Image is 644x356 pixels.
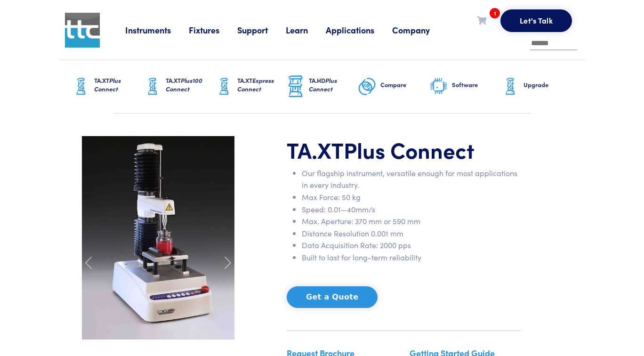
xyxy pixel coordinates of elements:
a: Instruments [125,24,189,36]
span: Plus Connect [94,76,121,93]
button: Get a Quote [287,286,378,308]
h6: Compare [380,81,429,89]
li: Distance Resolution 0.001 mm [302,227,521,240]
img: carousel-ta-xt-plus-bloom.jpg [82,136,234,340]
h6: TA.XT [94,76,143,93]
span: 1 [490,8,500,18]
a: Company [392,24,448,36]
img: ta-xt-graphic.png [143,75,162,98]
a: Learn [286,24,326,36]
img: ta-xt-graphic.png [501,75,520,98]
span: Plus Connect [344,134,475,164]
img: software-graphic.png [429,77,448,97]
img: compare-graphic.png [358,75,377,98]
span: Plus100 Connect [166,76,202,93]
button: Let's Talk [500,9,572,32]
a: Upgrade [501,60,572,113]
li: Built to last for long-term reliability [302,251,521,264]
img: ta-xt-graphic.png [72,75,90,98]
a: TA.HDPlus Connect [286,60,358,113]
a: Fixtures [189,24,237,36]
h6: TA.XT [237,76,286,93]
li: Max. Aperture: 370 mm or 590 mm [302,215,521,227]
li: Our flagship instrument, versatile enough for most applications in every industry. [302,167,521,191]
h6: Software [452,81,501,89]
span: Express Connect [237,76,274,93]
a: Support [237,24,286,36]
a: TA.XTExpress Connect [215,60,286,113]
li: Max Force: 50 kg [302,191,521,203]
li: Data Acquisition Rate: 2000 pps [302,239,521,251]
img: ta-hd-graphic.png [286,74,305,99]
h6: Upgrade [523,81,572,89]
img: ttc_logo_1x1_v1.0.png [65,13,100,48]
a: Software [429,60,501,113]
a: Compare [358,60,429,113]
h1: TA.XT [287,136,521,163]
li: Speed: 0.01—40mm/s [302,203,521,216]
span: Plus Connect [309,76,337,93]
h6: TA.HD [309,76,358,93]
h6: TA.XT [166,76,215,93]
a: TA.XTPlus100 Connect [143,60,215,113]
a: Applications [326,24,392,36]
a: 1 [477,14,486,26]
img: ta-xt-graphic.png [215,75,233,98]
a: TA.XTPlus Connect [72,60,143,113]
